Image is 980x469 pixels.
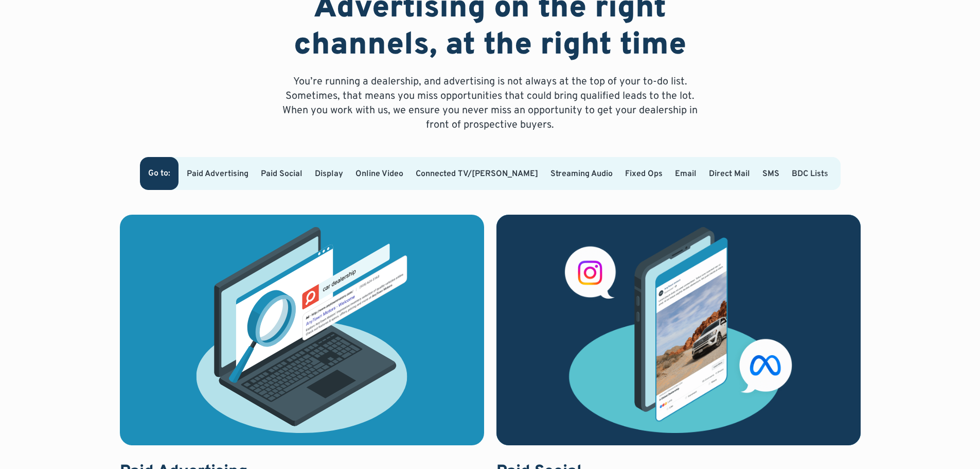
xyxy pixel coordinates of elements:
[315,169,343,179] a: Display
[261,169,302,179] a: Paid Social
[762,169,779,179] a: SMS
[709,169,750,179] a: Direct Mail
[187,169,248,179] a: Paid Advertising
[148,169,170,178] div: Go to:
[355,169,403,179] a: Online Video
[792,169,828,179] a: BDC Lists
[625,169,663,179] a: Fixed Ops
[276,75,704,132] p: You’re running a dealership, and advertising is not always at the top of your to-do list. Sometim...
[416,169,538,179] a: Connected TV/[PERSON_NAME]
[550,169,613,179] a: Streaming Audio
[675,169,697,179] a: Email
